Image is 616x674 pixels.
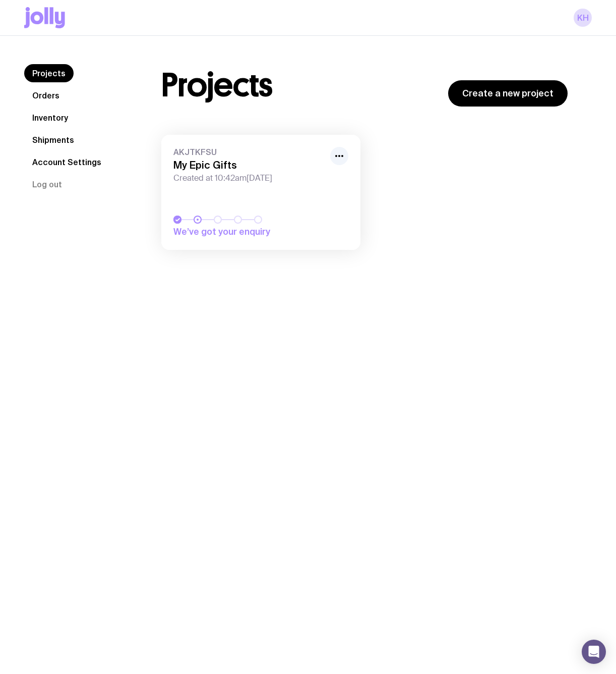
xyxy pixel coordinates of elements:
[173,226,284,238] span: We’ve got your enquiry
[24,175,70,193] button: Log out
[161,135,360,250] a: AKJTKFSUMy Epic GiftsCreated at 10:42am[DATE]We’ve got your enquiry
[24,86,68,105] a: Orders
[24,64,74,82] a: Projects
[24,131,82,149] a: Shipments
[574,9,592,27] a: KH
[448,80,568,107] a: Create a new project
[24,109,76,127] a: Inventory
[582,640,606,664] div: Open Intercom Messenger
[161,69,273,101] h1: Projects
[173,147,324,157] span: AKJTKFSU
[173,173,324,183] span: Created at 10:42am[DATE]
[173,159,324,171] h3: My Epic Gifts
[24,153,109,171] a: Account Settings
